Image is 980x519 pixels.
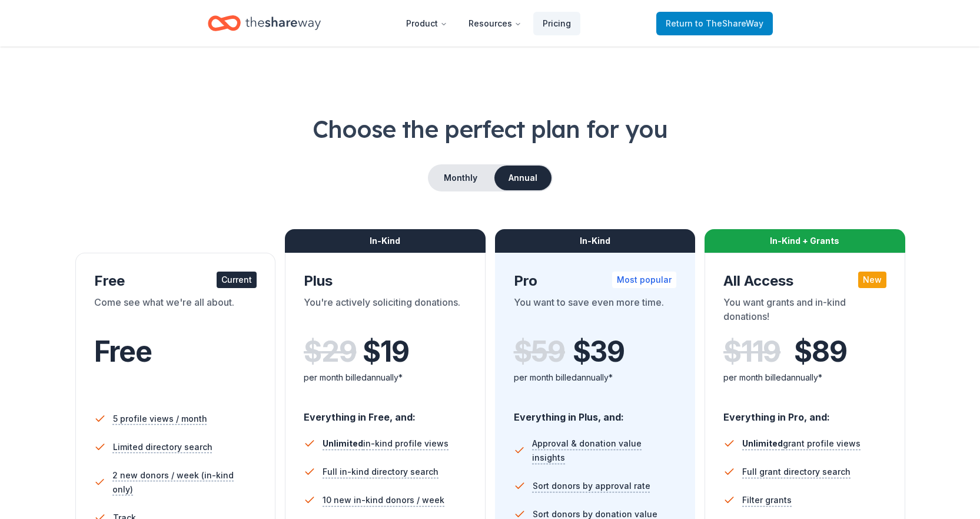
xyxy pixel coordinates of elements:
[429,166,492,190] button: Monthly
[532,437,676,465] span: Approval & donation value insights
[742,438,861,448] span: grant profile views
[858,272,886,288] div: New
[217,272,257,288] div: Current
[397,12,457,35] button: Product
[94,272,257,290] div: Free
[113,440,212,454] span: Limited directory search
[323,438,449,448] span: in-kind profile views
[112,468,257,497] span: 2 new donors / week (in-kind only)
[723,295,886,328] div: You want grants and in-kind donations!
[495,229,696,253] div: In-Kind
[612,272,676,288] div: Most popular
[723,272,886,290] div: All Access
[494,166,552,190] button: Annual
[514,295,677,328] div: You want to save even more time.
[304,400,467,425] div: Everything in Free, and:
[514,400,677,425] div: Everything in Plus, and:
[208,9,321,37] a: Home
[304,371,467,385] div: per month billed annually*
[113,412,207,426] span: 5 profile views / month
[94,334,152,369] span: Free
[514,371,677,385] div: per month billed annually*
[573,335,624,368] span: $ 39
[285,229,486,253] div: In-Kind
[742,465,851,479] span: Full grant directory search
[363,335,408,368] span: $ 19
[742,493,792,507] span: Filter grants
[323,465,438,479] span: Full in-kind directory search
[397,9,580,37] nav: Main
[514,272,677,290] div: Pro
[459,12,531,35] button: Resources
[666,16,763,31] span: Return
[705,229,905,253] div: In-Kind + Grants
[723,400,886,425] div: Everything in Pro, and:
[723,371,886,385] div: per month billed annually*
[533,12,580,35] a: Pricing
[94,295,257,328] div: Come see what we're all about.
[323,438,363,448] span: Unlimited
[656,12,773,35] a: Returnto TheShareWay
[323,493,444,507] span: 10 new in-kind donors / week
[695,18,763,28] span: to TheShareWay
[742,438,783,448] span: Unlimited
[304,272,467,290] div: Plus
[47,113,933,146] h1: Choose the perfect plan for you
[304,295,467,328] div: You're actively soliciting donations.
[533,479,650,493] span: Sort donors by approval rate
[794,335,846,368] span: $ 89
